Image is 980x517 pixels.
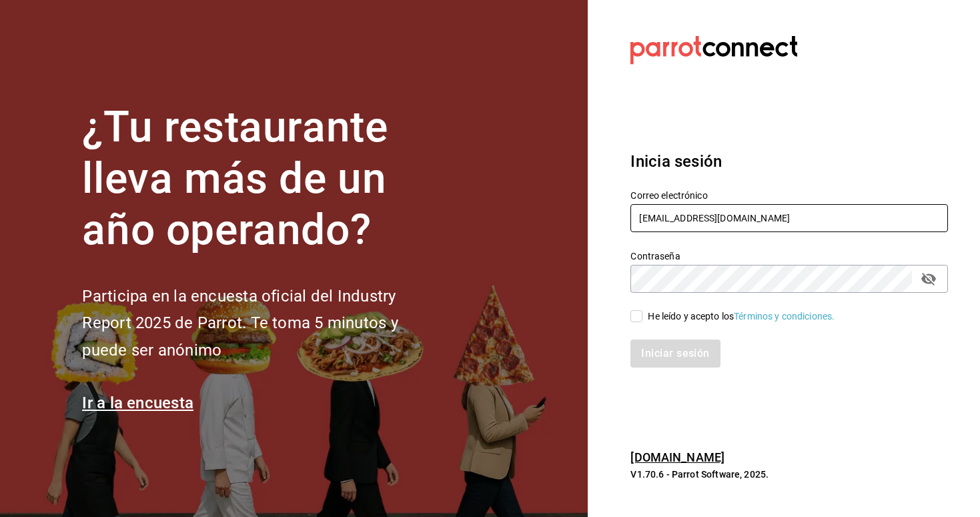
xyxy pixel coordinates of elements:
a: [DOMAIN_NAME] [630,450,724,464]
label: Correo electrónico [630,191,948,200]
a: Términos y condiciones. [734,311,835,322]
h2: Participa en la encuesta oficial del Industry Report 2025 de Parrot. Te toma 5 minutos y puede se... [82,283,442,364]
a: Ir a la encuesta [82,394,193,412]
button: passwordField [917,268,940,290]
p: V1.70.6 - Parrot Software, 2025. [630,468,948,481]
div: He leído y acepto los [648,310,835,324]
h3: Inicia sesión [630,149,948,173]
input: Ingresa tu correo electrónico [630,204,948,232]
label: Contraseña [630,251,948,261]
h1: ¿Tu restaurante lleva más de un año operando? [82,102,442,255]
